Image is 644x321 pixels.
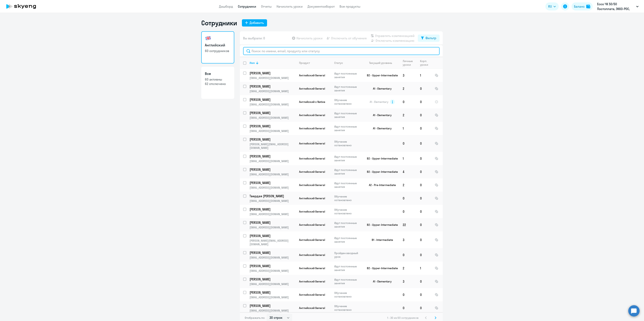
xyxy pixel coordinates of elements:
[548,4,552,9] span: RU
[205,43,231,48] h3: Английский
[403,59,414,66] div: Личные уроки
[420,59,431,66] div: Корп. уроки
[399,165,417,178] td: 4
[299,306,325,310] span: Английский General
[417,122,431,135] td: 0
[334,125,362,132] p: Идут постоянные занятия
[250,97,295,102] p: [PERSON_NAME]
[242,19,267,27] button: Добавить
[250,61,255,65] div: Имя
[308,4,335,8] a: Документооборот
[369,61,392,65] div: Текущий уровень
[250,282,296,286] p: [EMAIL_ADDRESS][DOMAIN_NAME]
[334,98,362,105] p: Обучение остановлено
[250,181,296,185] a: [PERSON_NAME]
[201,31,234,63] a: Английский60 сотрудников
[250,309,296,312] p: [EMAIL_ADDRESS][DOMAIN_NAME]
[299,196,325,200] span: Английский General
[399,135,417,152] td: 0
[399,122,417,135] td: 1
[362,108,399,122] td: A1 - Elementary
[250,304,295,308] p: [PERSON_NAME]
[250,264,295,268] p: [PERSON_NAME]
[362,82,399,95] td: A1 - Elementary
[399,95,417,108] td: 0
[238,4,256,8] a: Сотрудники
[334,168,362,175] p: Идут постоянные занятия
[399,231,417,248] td: 3
[420,59,429,66] div: Корп. уроки
[362,122,399,135] td: A1 - Elementary
[250,277,296,281] a: [PERSON_NAME]
[365,61,399,65] div: Текущий уровень
[417,301,431,315] td: 0
[250,116,296,120] p: [EMAIL_ADDRESS][DOMAIN_NAME]
[250,250,295,255] p: [PERSON_NAME]
[417,135,431,152] td: 0
[299,223,325,227] span: Английский General
[334,72,362,79] p: Идут постоянные занятия
[250,220,295,225] p: [PERSON_NAME]
[572,2,593,10] a: Балансbalance
[362,218,399,231] td: B2 - Upper-Intermediate
[417,95,431,108] td: 0
[399,82,417,95] td: 2
[250,154,296,158] a: [PERSON_NAME]
[334,111,362,119] p: Идут постоянные занятия
[250,159,296,163] p: [EMAIL_ADDRESS][DOMAIN_NAME]
[399,152,417,165] td: 1
[595,2,641,11] button: Ecco ЧК 50/50 Постоплата, ЭККО-РОС, ООО
[205,77,231,82] p: 60 активны
[299,238,325,242] span: Английский General
[250,264,296,268] a: [PERSON_NAME]
[334,265,362,272] p: Идут постоянные занятия
[417,205,431,218] td: 0
[250,250,296,255] a: [PERSON_NAME]
[597,2,635,11] p: Ecco ЧК 50/50 Постоплата, ЭККО-РОС, ООО
[205,71,231,76] h3: Все
[299,183,325,187] span: Английский General
[299,113,325,117] span: Английский General
[399,262,417,275] td: 2
[340,4,360,8] a: Все продукты
[334,155,362,162] p: Идут постоянные занятия
[250,137,295,142] p: [PERSON_NAME]
[399,69,417,82] td: 3
[362,69,399,82] td: B2 - Upper-Intermediate
[299,266,325,270] span: Английский General
[250,186,296,189] p: [EMAIL_ADDRESS][DOMAIN_NAME]
[334,208,362,215] p: Обучение остановлено
[403,59,417,66] div: Личные уроки
[245,316,265,320] span: Отображать по:
[299,210,325,213] span: Английский General
[250,142,296,150] p: [PERSON_NAME][EMAIL_ADDRESS][DOMAIN_NAME]
[250,103,296,106] p: [EMAIL_ADDRESS][DOMAIN_NAME]
[334,291,362,298] p: Обучение остановлено
[399,275,417,288] td: 3
[362,178,399,192] td: A2 - Pre-Intermediate
[250,173,296,176] p: [EMAIL_ADDRESS][DOMAIN_NAME]
[417,178,431,192] td: 0
[299,127,325,130] span: Английский General
[243,36,265,41] span: Вы выбрали: 0
[250,71,295,75] p: [PERSON_NAME]
[299,157,325,160] span: Английский General
[250,97,296,102] a: [PERSON_NAME]
[417,218,431,231] td: 0
[250,199,296,203] p: [EMAIL_ADDRESS][DOMAIN_NAME]
[250,129,296,133] p: [EMAIL_ADDRESS][DOMAIN_NAME]
[417,82,431,95] td: 0
[399,218,417,231] td: 22
[417,248,431,262] td: 0
[250,239,296,246] p: [PERSON_NAME][EMAIL_ADDRESS][DOMAIN_NAME]
[250,61,296,65] div: Имя
[399,288,417,301] td: 0
[250,304,296,308] a: [PERSON_NAME]
[425,36,436,40] div: Фильтр
[219,4,233,8] a: Дашборд
[250,154,295,158] p: [PERSON_NAME]
[250,194,295,198] p: Твердая [PERSON_NAME]
[250,295,296,299] p: [EMAIL_ADDRESS][DOMAIN_NAME]
[261,4,272,8] a: Отчеты
[418,35,440,42] button: Фильтр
